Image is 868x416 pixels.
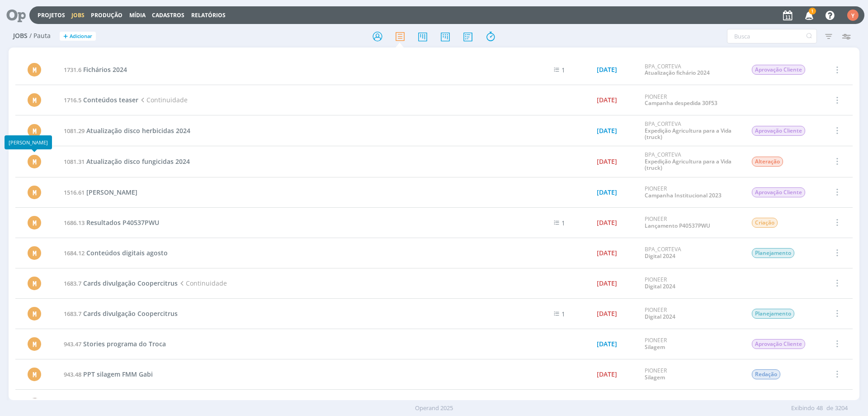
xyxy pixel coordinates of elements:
[826,404,833,413] span: de
[91,11,123,19] a: Produção
[28,307,41,320] div: M
[64,65,127,74] a: 1731.6Fichários 2024
[645,99,717,107] a: Campanha despedida 30F53
[645,398,738,411] div: Sobe
[791,404,815,413] span: Exibindo
[752,126,805,136] span: Aprovação Cliente
[28,216,41,230] div: M
[816,404,823,413] span: 48
[191,11,226,19] a: Relatórios
[64,309,178,318] a: 1683.7Cards divulgação Coopercitrus
[83,339,166,348] span: Stories programa do Troca
[645,127,731,141] a: Expedição Agricultura para a Vida (truck)
[752,369,780,379] span: Redação
[28,186,41,199] div: M
[64,279,81,287] span: 1683.7
[83,65,127,74] span: Fichários 2024
[597,371,617,378] div: [DATE]
[9,139,48,145] div: [PERSON_NAME]
[645,337,738,350] div: PIONEER
[64,370,81,378] span: 943.48
[64,158,85,166] span: 1081.31
[645,216,738,229] div: PIONEER
[752,309,794,319] span: Planejamento
[71,11,85,19] a: Jobs
[64,218,159,227] a: 1686.13Resultados P40537PWU
[597,280,617,287] div: [DATE]
[64,340,81,348] span: 943.47
[64,127,85,135] span: 1081.29
[129,11,146,19] a: Mídia
[597,67,617,73] div: [DATE]
[752,218,778,228] span: Criação
[645,343,665,351] a: Silagem
[597,128,617,134] div: [DATE]
[597,220,617,226] div: [DATE]
[645,307,738,320] div: PIONEER
[752,248,794,258] span: Planejamento
[645,252,675,260] a: Digital 2024
[645,313,675,320] a: Digital 2024
[645,368,738,381] div: PIONEER
[28,368,41,381] div: M
[645,121,738,140] div: BPA_CORTEVA
[70,33,92,39] span: Adicionar
[13,32,28,40] span: Jobs
[64,157,190,166] a: 1081.31Atualização disco fungicidas 2024
[83,96,138,104] span: Conteúdos teaser
[597,158,617,165] div: [DATE]
[149,12,187,19] button: Cadastros
[645,373,665,381] a: Silagem
[35,12,68,19] button: Projetos
[64,219,85,227] span: 1686.13
[88,12,125,19] button: Produção
[86,249,168,257] span: Conteúdos digitais agosto
[64,96,138,104] a: 1716.5Conteúdos teaser
[64,96,81,104] span: 1716.5
[64,188,137,196] a: 1516.61[PERSON_NAME]
[64,310,81,318] span: 1683.7
[645,191,722,199] a: Campanha Institucional 2023
[645,69,710,77] a: Atualização fichário 2024
[28,93,41,107] div: M
[727,29,817,43] input: Busca
[847,7,859,23] button: Y
[645,277,738,290] div: PIONEER
[86,157,190,166] span: Atualização disco fungicidas 2024
[847,10,859,21] div: Y
[86,218,159,227] span: Resultados P40537PWU
[28,398,42,411] img: A
[28,155,41,168] div: M
[645,152,738,171] div: BPA_CORTEVA
[597,189,617,196] div: [DATE]
[64,66,81,74] span: 1731.6
[752,339,805,349] span: Aprovação Cliente
[63,32,68,41] span: +
[83,309,178,318] span: Cards divulgação Coopercitrus
[799,7,818,24] button: 1
[86,188,137,196] span: [PERSON_NAME]
[189,12,228,19] button: Relatórios
[645,94,738,107] div: PIONEER
[28,277,41,290] div: M
[597,250,617,256] div: [DATE]
[28,337,41,351] div: M
[28,124,41,138] div: M
[83,279,178,287] span: Cards divulgação Coopercitrus
[561,219,565,227] span: 1
[597,97,617,103] div: [DATE]
[64,279,178,287] a: 1683.7Cards divulgação Coopercitrus
[64,249,85,257] span: 1684.12
[60,32,96,41] button: +Adicionar
[64,188,85,196] span: 1516.61
[752,157,783,167] span: Alteração
[28,246,41,260] div: M
[38,11,65,19] a: Projetos
[645,63,738,77] div: BPA_CORTEVA
[597,311,617,317] div: [DATE]
[64,126,190,135] a: 1081.29Atualização disco herbicidas 2024
[597,341,617,347] div: [DATE]
[178,279,227,287] span: Continuidade
[29,32,51,40] span: / Pauta
[752,187,805,197] span: Aprovação Cliente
